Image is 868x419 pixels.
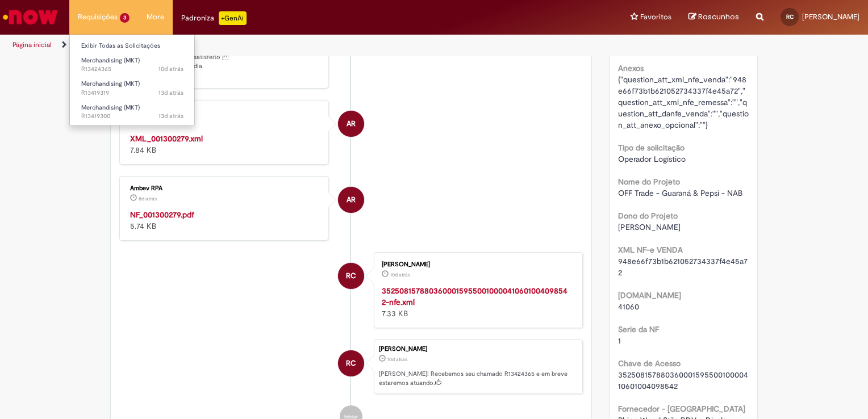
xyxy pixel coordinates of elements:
[618,63,644,73] b: Anexos
[81,103,140,112] span: Merchandising (MKT)
[347,110,356,137] span: AR
[119,340,583,394] li: Rafael Cassiano
[618,177,680,187] b: Nome do Projeto
[618,256,748,278] span: 948e66f73b1b621052734337f4e45a72
[802,12,859,22] span: [PERSON_NAME]
[158,89,183,97] span: 13d atrás
[346,262,356,290] span: RC
[618,211,678,221] b: Dono do Projeto
[81,65,183,74] span: R13424365
[618,324,659,334] b: Serie da NF
[618,290,681,300] b: [DOMAIN_NAME]
[70,102,195,123] a: Aberto R13419300 : Merchandising (MKT)
[12,40,52,49] a: Página inicial
[9,35,570,56] ul: Trilhas de página
[181,11,247,25] div: Padroniza
[338,187,364,213] div: Ambev RPA
[379,370,577,387] p: [PERSON_NAME]! Recebemos seu chamado R13424365 e em breve estaremos atuando.
[618,222,681,232] span: [PERSON_NAME]
[618,301,639,312] span: 41060
[382,261,571,268] div: [PERSON_NAME]
[618,143,685,153] b: Tipo de solicitação
[618,245,683,255] b: XML NF-e VENDA
[70,55,195,76] a: Aberto R13424365 : Merchandising (MKT)
[158,65,183,73] span: 10d atrás
[618,188,742,198] span: OFF Trade - Guaraná & Pepsi - NAB
[130,109,319,116] div: Ambev RPA
[338,350,364,376] div: Rafael Cassiano
[618,336,621,346] span: 1
[347,186,356,213] span: AR
[338,111,364,137] div: Ambev RPA
[81,112,183,121] span: R13419300
[81,79,140,88] span: Merchandising (MKT)
[688,12,739,23] a: Rascunhos
[81,89,183,98] span: R13419319
[70,40,195,52] a: Exibir Todas as Solicitações
[69,34,195,126] ul: Requisições
[698,11,739,22] span: Rascunhos
[130,209,194,220] a: NF_001300279.pdf
[382,285,571,319] div: 7.33 KB
[158,112,183,120] span: 13d atrás
[387,356,407,363] span: 10d atrás
[618,370,748,391] span: 35250815788036000159550010000410601004098542
[139,195,157,202] time: 19/08/2025 18:48:36
[390,271,410,278] time: 18/08/2025 11:33:41
[346,350,356,377] span: RC
[130,133,319,156] div: 7.84 KB
[158,89,183,97] time: 14/08/2025 20:19:29
[379,346,577,353] div: [PERSON_NAME]
[120,13,130,23] span: 3
[78,11,118,23] span: Requisições
[130,209,319,232] div: 5.74 KB
[147,11,164,23] span: More
[139,195,157,202] span: 8d atrás
[618,358,681,368] b: Chave de Acesso
[618,154,686,164] span: Operador Logístico
[130,133,203,144] a: XML_001300279.xml
[130,185,319,192] div: Ambev RPA
[786,13,794,20] span: RC
[158,65,183,73] time: 18/08/2025 11:34:12
[158,112,183,120] time: 14/08/2025 19:48:24
[70,78,195,99] a: Aberto R13419319 : Merchandising (MKT)
[618,74,749,130] span: {"question_att_xml_nfe_venda":"948e66f73b1b621052734337f4e45a72","question_att_xml_nfe_remessa":"...
[338,263,364,289] div: Rafael Cassiano
[382,286,567,307] a: 35250815788036000159550010000410601004098542-nfe.xml
[81,56,140,65] span: Merchandising (MKT)
[618,404,745,414] b: Fornecedor - [GEOGRAPHIC_DATA]
[1,6,60,28] img: ServiceNow
[390,271,410,278] span: 10d atrás
[387,356,407,363] time: 18/08/2025 11:34:09
[640,11,671,23] span: Favoritos
[219,11,247,25] p: +GenAi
